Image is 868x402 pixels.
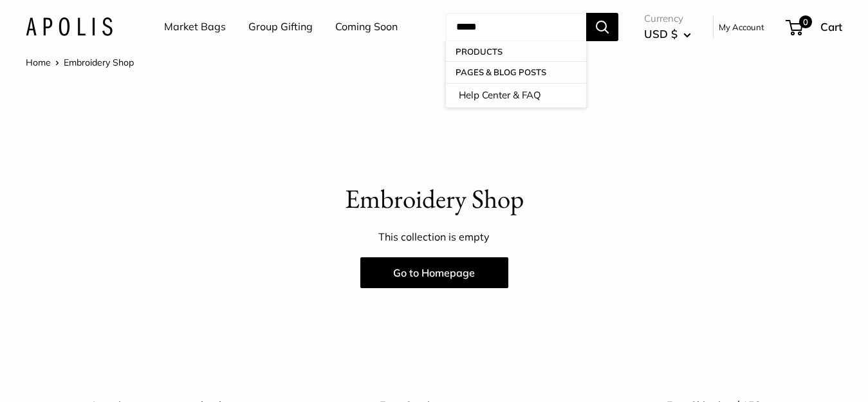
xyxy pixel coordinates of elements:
p: This collection is empty [26,228,842,247]
p: Products [446,41,586,62]
span: Cart [820,20,842,33]
span: USD $ [644,27,678,41]
a: Home [26,57,51,68]
span: Currency [644,10,691,28]
button: Search [586,13,618,41]
img: Apolis [26,17,113,36]
button: USD $ [644,24,691,44]
nav: Breadcrumb [26,54,134,71]
p: Pages & Blog posts [446,62,586,82]
input: Search... [446,13,586,41]
a: Coming Soon [335,17,398,37]
a: Help Center & FAQ [446,83,586,107]
a: Go to Homepage [360,257,508,288]
span: 0 [799,15,812,28]
span: Embroidery Shop [64,57,134,68]
p: Embroidery Shop [26,180,842,218]
a: Market Bags [164,17,226,37]
a: My Account [719,19,764,35]
a: Group Gifting [248,17,313,37]
a: 0 Cart [787,17,842,37]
